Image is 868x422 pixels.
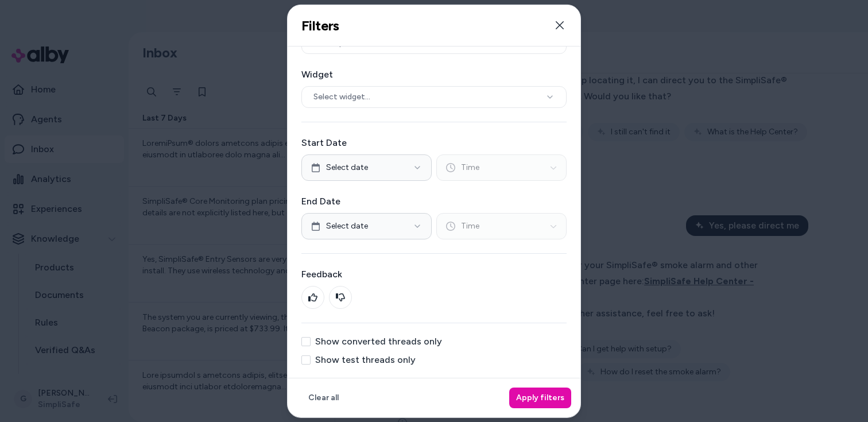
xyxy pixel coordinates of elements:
button: Apply filters [509,388,571,408]
span: Select date [326,161,368,173]
button: Select date [301,154,432,180]
span: Select product... [313,37,375,48]
span: Select date [326,220,368,231]
label: Start Date [301,135,567,149]
label: Widget [301,67,567,81]
label: End Date [301,194,567,208]
button: Select date [301,212,432,239]
label: Show converted threads only [315,336,442,346]
label: Feedback [301,267,567,281]
h2: Filters [301,17,339,34]
label: Show test threads only [315,355,416,364]
button: Clear all [301,388,346,408]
